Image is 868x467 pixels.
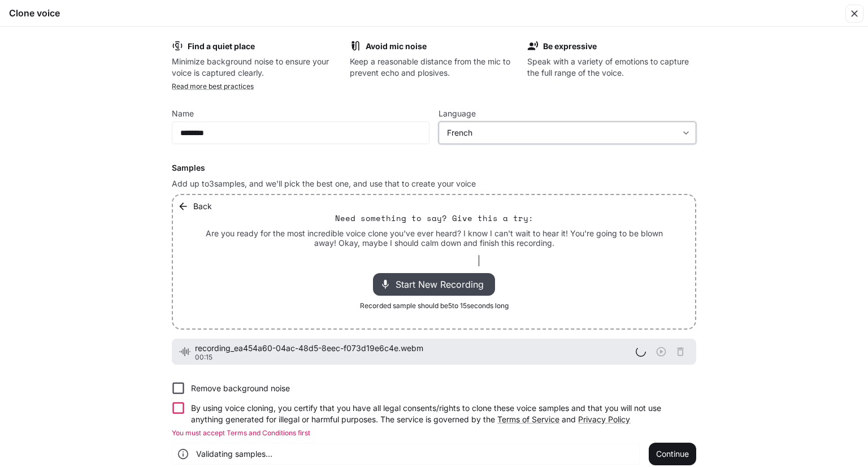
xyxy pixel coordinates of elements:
b: Find a quiet place [188,41,255,51]
p: Minimize background noise to ensure your voice is captured clearly. [172,56,341,79]
p: Remove background noise [191,383,290,394]
button: Back [175,195,216,218]
p: You must accept Terms and Conditions first [172,427,696,439]
div: French [447,127,678,139]
span: Recorded sample should be 5 to 15 seconds long [360,300,509,312]
p: Need something to say? Give this a try: [335,213,533,224]
b: Be expressive [543,41,597,51]
p: 00:15 [195,354,636,361]
a: Read more best practices [172,82,254,90]
h6: Samples [172,162,696,174]
h5: Clone voice [9,7,60,19]
p: Keep a reasonable distance from the mic to prevent echo and plosives. [350,56,519,79]
p: Speak with a variety of emotions to capture the full range of the voice. [527,56,696,79]
b: Avoid mic noise [366,41,427,51]
a: Privacy Policy [578,414,630,424]
p: Are you ready for the most incredible voice clone you've ever heard? I know I can't wait to hear ... [200,228,668,248]
span: Start New Recording [396,278,491,291]
p: By using voice cloning, you certify that you have all legal consents/rights to clone these voice ... [191,403,687,425]
div: French [439,127,696,139]
span: recording_ea454a60-04ac-48d5-8eec-f073d19e6c4e.webm [195,343,636,354]
p: Add up to 3 samples, and we'll pick the best one, and use that to create your voice [172,178,696,189]
p: Language [439,110,476,118]
div: Start New Recording [373,273,495,296]
button: Continue [649,443,696,465]
div: Validating samples... [196,444,272,464]
a: Terms of Service [497,414,559,424]
p: Name [172,110,194,118]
